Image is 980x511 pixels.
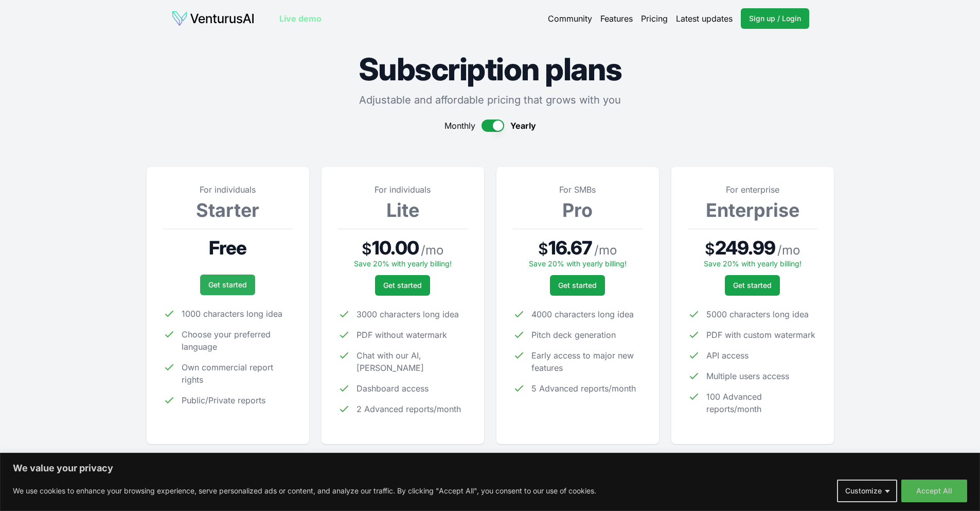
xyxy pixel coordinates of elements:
span: $ [705,240,715,258]
span: Save 20% with yearly billing! [529,259,627,268]
span: 1000 characters long idea [182,308,282,320]
span: Pitch deck generation [531,329,616,341]
h1: Subscription plans [147,54,834,84]
span: Monthly [444,120,475,132]
p: For individuals [163,183,293,196]
a: Features [600,12,633,25]
a: Get started [725,275,780,296]
span: / mo [421,242,443,259]
span: Save 20% with yearly billing! [354,259,452,268]
span: 2 Advanced reports/month [357,403,461,415]
button: Customize [837,480,897,502]
a: Get started [550,275,605,296]
button: Accept All [901,480,967,502]
span: Public/Private reports [182,394,265,406]
p: For individuals [338,183,468,196]
span: PDF with custom watermark [706,329,815,341]
span: 10.00 [372,237,419,258]
img: logo [171,10,255,27]
a: Community [548,12,592,25]
span: $ [538,240,548,258]
p: For SMBs [513,183,643,196]
h3: Enterprise [688,200,817,220]
p: We value your privacy [13,462,967,474]
span: 5000 characters long idea [706,308,809,320]
span: 5 Advanced reports/month [531,382,636,395]
a: Sign up / Login [741,8,809,29]
span: API access [706,349,749,362]
span: $ [362,240,372,258]
p: Adjustable and affordable pricing that grows with you [147,93,834,107]
span: Free [209,237,246,258]
h3: Starter [163,200,293,220]
span: Sign up / Login [749,13,801,24]
a: Get started [200,275,255,295]
span: Choose your preferred language [182,328,293,353]
span: Early access to major new features [531,349,643,374]
span: 4000 characters long idea [531,308,634,320]
span: Multiple users access [706,370,789,382]
span: Chat with our AI, [PERSON_NAME] [357,349,468,374]
p: For enterprise [688,183,817,196]
span: PDF without watermark [357,329,447,341]
span: 16.67 [548,237,593,258]
h3: Pro [513,200,643,220]
h3: Lite [338,200,468,220]
span: / mo [594,242,617,259]
a: Live demo [279,12,322,25]
a: Pricing [641,12,668,25]
span: Yearly [510,120,536,132]
p: We use cookies to enhance your browsing experience, serve personalized ads or content, and analyz... [13,485,596,497]
a: Latest updates [676,12,733,25]
span: Own commercial report rights [182,361,293,386]
span: / mo [777,242,800,259]
span: 3000 characters long idea [357,308,459,320]
span: 249.99 [715,237,775,258]
span: Dashboard access [357,382,429,395]
span: 100 Advanced reports/month [706,390,817,415]
span: Save 20% with yearly billing! [704,259,801,268]
a: Get started [375,275,430,296]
